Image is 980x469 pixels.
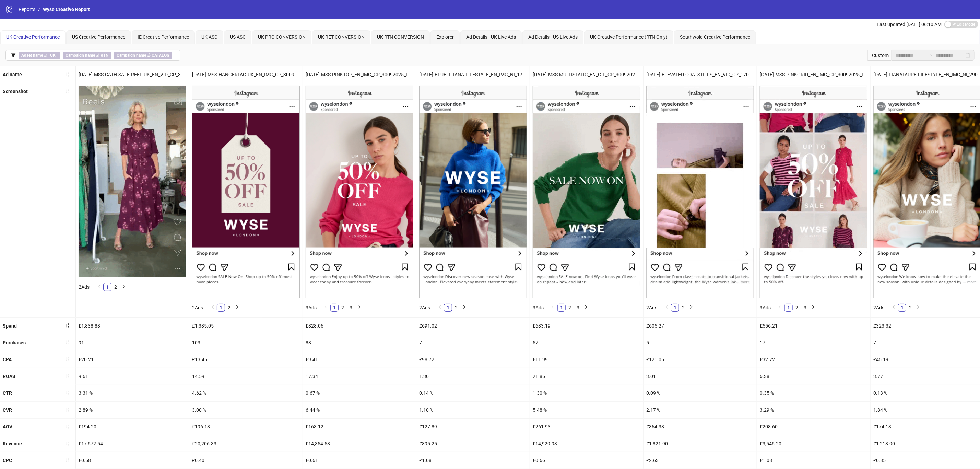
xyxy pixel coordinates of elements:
div: £261.93 [530,419,643,435]
b: CVR [3,407,12,413]
div: £556.21 [757,318,870,334]
span: ∌ [63,52,111,59]
span: UK ASC [201,34,217,40]
li: Next Page [687,304,696,312]
button: right [914,304,923,312]
button: right [809,304,817,312]
span: left [211,305,215,309]
div: 3.00 % [189,402,303,418]
img: Screenshot 120233064350510055 [533,86,640,298]
li: 2 [452,304,460,312]
li: Previous Page [549,304,557,312]
div: £0.66 [530,452,643,469]
div: 103 [189,334,303,351]
li: Previous Page [663,304,671,312]
li: 3 [347,304,355,312]
a: 2 [680,304,687,311]
li: 1 [557,304,566,312]
div: 3.01 [644,368,757,385]
span: Wyse Creative Report [43,7,90,12]
a: 1 [898,304,906,311]
li: 3 [574,304,582,312]
span: sort-ascending [65,89,70,94]
span: UK RTN CONVERSION [377,34,424,40]
div: 0.14 % [416,385,530,401]
div: £605.27 [644,318,757,334]
div: £208.60 [757,419,870,435]
div: £194.20 [76,419,189,435]
div: 0.09 % [644,385,757,401]
a: 2 [112,283,119,291]
button: left [890,304,898,312]
div: 57 [530,334,643,351]
button: left [95,283,103,291]
li: Previous Page [776,304,784,312]
img: Screenshot 120232607331190055 [419,86,527,298]
span: right [584,305,588,309]
span: 2 Ads [192,305,203,310]
div: 1.30 % [530,385,643,401]
div: £2.63 [644,452,757,469]
li: 1 [898,304,906,312]
span: right [917,305,921,309]
b: CTR [3,390,12,396]
div: £1,385.05 [189,318,303,334]
div: Custom [867,50,892,61]
div: £17,672.54 [76,435,189,452]
li: Next Page [120,283,128,291]
span: sort-ascending [65,340,70,345]
div: £895.25 [416,435,530,452]
li: 1 [444,304,452,312]
li: Next Page [355,304,363,312]
div: [DATE]-BLUELILIANA-LIFESTYLE_EN_IMG_NI_17092025_F_CC_SC24_USP11_NEWSEASON [416,66,530,83]
span: 2 Ads [419,305,430,310]
span: sort-ascending [65,458,70,463]
div: £121.05 [644,351,757,368]
button: left [436,304,444,312]
span: Ad Details - UK Live Ads [466,34,516,40]
span: sort-ascending [65,408,70,412]
li: Next Page [582,304,590,312]
img: Screenshot 120233062986370055 [306,86,413,298]
div: 1.10 % [416,402,530,418]
span: filter [11,53,16,58]
div: 0.35 % [757,385,870,401]
img: Screenshot 120232607355490055 [646,86,754,298]
span: sort-ascending [65,441,70,446]
li: 1 [671,304,679,312]
div: £3,546.20 [757,435,870,452]
button: right [233,304,241,312]
div: £364.38 [644,419,757,435]
div: £32.72 [757,351,870,368]
div: 17 [757,334,870,351]
li: 1 [330,304,339,312]
li: Previous Page [322,304,330,312]
span: sort-ascending [65,357,70,362]
li: 2 [793,304,801,312]
span: UK RET CONVERSION [318,34,365,40]
span: right [235,305,239,309]
span: sort-descending [65,323,70,328]
b: Ad name [3,72,22,77]
div: £127.89 [416,419,530,435]
span: 3 Ads [760,305,771,310]
a: 1 [558,304,565,311]
div: £0.58 [76,452,189,469]
b: Campaign name [117,53,146,58]
b: _UK_ [48,53,57,58]
img: Screenshot 120233064016230055 [760,86,867,298]
a: 1 [104,283,111,291]
a: 3 [574,304,582,311]
div: 7 [416,334,530,351]
div: £691.02 [416,318,530,334]
li: Previous Page [95,283,103,291]
div: £683.19 [530,318,643,334]
div: £14,354.58 [303,435,416,452]
a: 1 [217,304,225,311]
li: Next Page [914,304,923,312]
div: £20,206.33 [189,435,303,452]
span: 3 Ads [306,305,317,310]
div: £11.99 [530,351,643,368]
div: 1.30 [416,368,530,385]
b: Purchases [3,340,26,345]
